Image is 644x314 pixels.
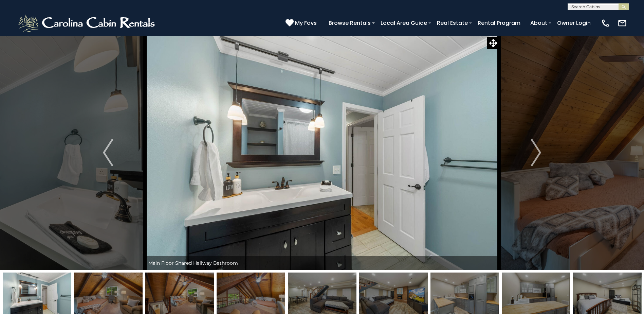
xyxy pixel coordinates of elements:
a: Real Estate [434,17,471,29]
a: Owner Login [554,17,594,29]
a: Local Area Guide [377,17,430,29]
img: phone-regular-white.png [601,18,610,28]
a: Rental Program [474,17,524,29]
div: Main Floor Shared Hallway Bathroom [145,256,499,270]
img: arrow [531,139,541,166]
a: My Favs [286,19,318,28]
img: White-1-2.png [17,13,158,33]
img: arrow [103,139,113,166]
img: mail-regular-white.png [618,18,627,28]
button: Previous [71,35,145,270]
a: About [527,17,551,29]
a: Browse Rentals [325,17,374,29]
span: My Favs [295,19,317,27]
button: Next [499,35,573,270]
